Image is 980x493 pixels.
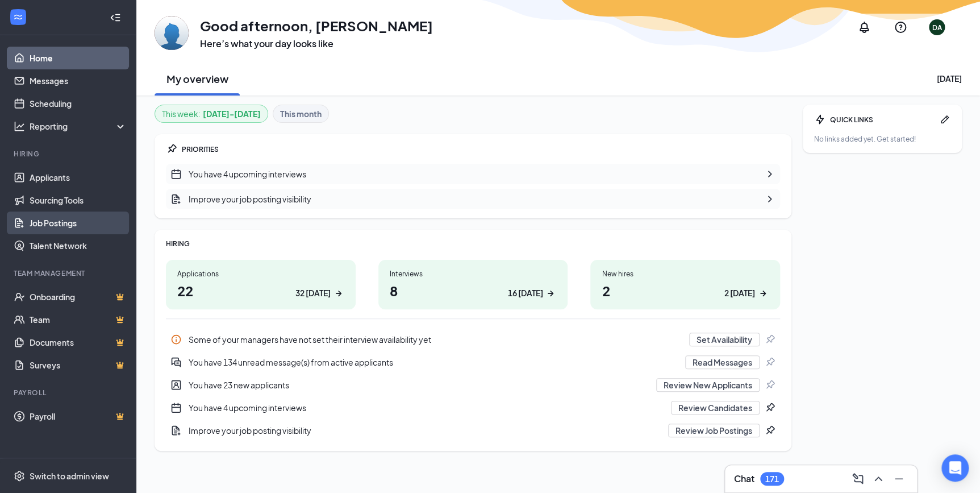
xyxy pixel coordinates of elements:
[30,285,127,308] a: OnboardingCrown
[602,269,769,279] div: New hires
[668,424,760,437] button: Review Job Postings
[166,164,780,184] a: CalendarNewYou have 4 upcoming interviewsChevronRight
[14,388,124,397] div: Payroll
[166,328,780,351] a: InfoSome of your managers have not set their interview availability yetSet AvailabilityPin
[764,334,775,345] svg: Pin
[30,354,127,376] a: SurveysCrown
[295,287,331,299] div: 32 [DATE]
[166,189,780,209] div: Improve your job posting visibility
[390,269,557,279] div: Interviews
[545,288,556,299] svg: ArrowRight
[203,107,261,120] b: [DATE] - [DATE]
[590,260,780,309] a: New hires22 [DATE]ArrowRight
[30,331,127,354] a: DocumentsCrown
[30,212,127,234] a: Job Postings
[170,379,182,391] svg: UserEntity
[857,20,871,34] svg: Notifications
[378,260,568,309] a: Interviews816 [DATE]ArrowRight
[166,328,780,351] div: Some of your managers have not set their interview availability yet
[851,472,865,486] svg: ComposeMessage
[734,473,754,485] h3: Chat
[110,12,121,23] svg: Collapse
[894,20,907,34] svg: QuestionInfo
[765,474,779,484] div: 171
[30,470,109,482] div: Switch to admin view
[166,143,177,155] svg: Pin
[200,38,433,50] h3: Here’s what your day looks like
[166,239,780,248] div: HIRING
[814,114,825,125] svg: Bolt
[155,16,189,50] img: Dylan Avery
[14,149,124,159] div: Hiring
[30,189,127,212] a: Sourcing Tools
[14,121,25,132] svg: Analysis
[757,288,769,299] svg: ArrowRight
[764,168,775,180] svg: ChevronRight
[177,269,344,279] div: Applications
[937,73,962,84] div: [DATE]
[871,472,885,486] svg: ChevronUp
[182,144,780,154] div: PRIORITIES
[162,107,261,120] div: This week :
[170,193,182,205] svg: DocumentAdd
[166,351,780,374] a: DoubleChatActiveYou have 134 unread message(s) from active applicantsRead MessagesPin
[507,287,543,299] div: 16 [DATE]
[166,374,780,396] div: You have 23 new applicants
[166,260,356,309] a: Applications2232 [DATE]ArrowRight
[932,23,942,32] div: DA
[166,419,780,442] div: Improve your job posting visibility
[189,379,649,391] div: You have 23 new applicants
[170,168,182,180] svg: CalendarNew
[30,121,127,132] div: Reporting
[30,69,127,92] a: Messages
[280,107,322,120] b: This month
[166,374,780,396] a: UserEntityYou have 23 new applicantsReview New ApplicantsPin
[200,16,433,35] h1: Good afternoon, [PERSON_NAME]
[390,281,557,300] h1: 8
[166,189,780,209] a: DocumentAddImprove your job posting visibilityChevronRight
[30,166,127,189] a: Applicants
[764,379,775,391] svg: Pin
[869,470,887,488] button: ChevronUp
[189,357,678,368] div: You have 134 unread message(s) from active applicants
[166,164,780,184] div: You have 4 upcoming interviews
[170,402,182,413] svg: CalendarNew
[170,334,182,345] svg: Info
[30,234,127,257] a: Talent Network
[170,425,182,436] svg: DocumentAdd
[764,357,775,368] svg: Pin
[602,281,769,300] h1: 2
[724,287,755,299] div: 2 [DATE]
[689,333,760,346] button: Set Availability
[166,419,780,442] a: DocumentAddImprove your job posting visibilityReview Job PostingsPin
[671,401,760,415] button: Review Candidates
[764,402,775,413] svg: Pin
[166,396,780,419] div: You have 4 upcoming interviews
[939,114,950,125] svg: Pen
[30,308,127,331] a: TeamCrown
[656,378,760,392] button: Review New Applicants
[849,470,867,488] button: ComposeMessage
[189,425,661,436] div: Improve your job posting visibility
[892,472,906,486] svg: Minimize
[830,115,935,125] div: QUICK LINKS
[189,334,682,345] div: Some of your managers have not set their interview availability yet
[764,193,775,205] svg: ChevronRight
[30,92,127,115] a: Scheduling
[189,193,757,205] div: Improve your job posting visibility
[12,11,24,23] svg: WorkstreamLogo
[941,454,969,482] div: Open Intercom Messenger
[166,72,228,86] h2: My overview
[814,134,950,144] div: No links added yet. Get started!
[30,47,127,69] a: Home
[166,396,780,419] a: CalendarNewYou have 4 upcoming interviewsReview CandidatesPin
[177,281,344,300] h1: 22
[189,168,757,180] div: You have 4 upcoming interviews
[170,357,182,368] svg: DoubleChatActive
[890,470,908,488] button: Minimize
[333,288,344,299] svg: ArrowRight
[166,351,780,374] div: You have 134 unread message(s) from active applicants
[14,470,25,482] svg: Settings
[189,402,664,413] div: You have 4 upcoming interviews
[14,268,124,278] div: Team Management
